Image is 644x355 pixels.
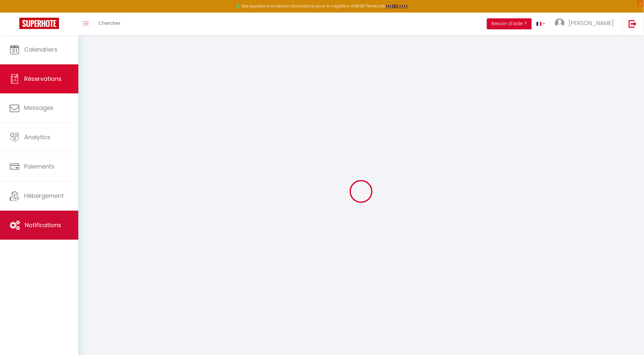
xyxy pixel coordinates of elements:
[24,104,54,112] span: Messages
[569,19,614,27] span: [PERSON_NAME]
[487,18,532,29] button: Besoin d'aide ?
[24,162,54,170] span: Paiements
[25,221,61,229] span: Notifications
[93,13,125,35] a: Chercher
[24,45,57,53] span: Calendriers
[386,3,408,9] a: >>> ICI <<<<
[24,133,50,141] span: Analytics
[24,192,64,200] span: Hébergement
[24,75,62,83] span: Réservations
[555,18,565,28] img: ...
[19,18,59,29] img: Super Booking
[98,20,121,26] span: Chercher
[550,13,622,35] a: ... [PERSON_NAME]
[629,20,637,28] img: logout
